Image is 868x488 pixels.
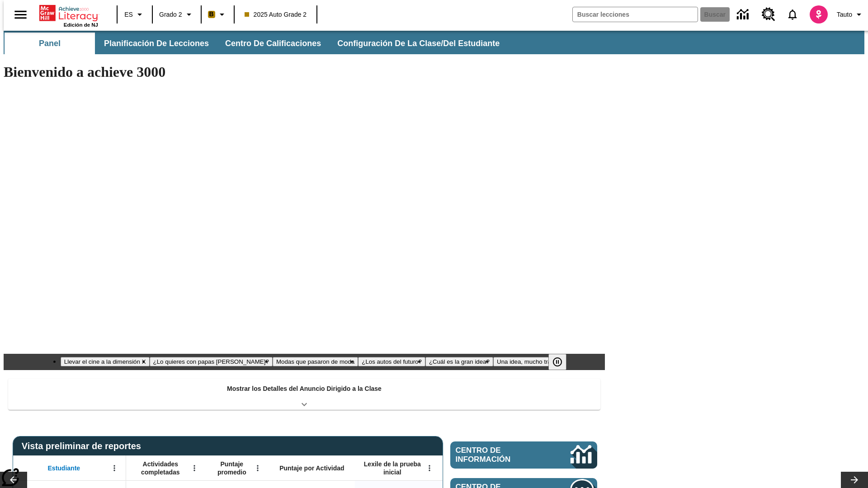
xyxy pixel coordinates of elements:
[573,7,698,22] input: Buscar campo
[124,10,133,19] span: ES
[359,460,425,476] span: Lexile de la prueba inicial
[22,441,146,451] span: Vista preliminar de reportes
[4,31,864,54] div: Subbarra de navegación
[425,357,493,366] button: Diapositiva 5 ¿Cuál es la gran idea?
[39,3,98,28] div: Portada
[548,354,566,370] button: Pausar
[131,460,190,476] span: Actividades completadas
[493,357,566,366] button: Diapositiva 6 Una idea, mucho trabajo
[837,10,852,19] span: Tauto
[39,4,98,22] a: Portada
[204,6,231,23] button: Boost El color de la clase es anaranjado claro. Cambiar el color de la clase.
[251,461,264,475] button: Abrir menú
[273,357,358,366] button: Diapositiva 3 Modas que pasaron de moda
[108,461,121,475] button: Abrir menú
[156,6,198,23] button: Grado: Grado 2, Elige un grado
[423,461,436,475] button: Abrir menú
[781,3,804,26] a: Notificaciones
[358,357,425,366] button: Diapositiva 4 ¿Los autos del futuro?
[210,460,254,476] span: Puntaje promedio
[188,461,201,475] button: Abrir menú
[330,33,507,54] button: Configuración de la clase/del estudiante
[8,379,600,410] div: Mostrar los Detalles del Anuncio Dirigido a la Clase
[48,464,80,472] span: Estudiante
[64,22,98,28] span: Edición de NJ
[227,384,382,394] p: Mostrar los Detalles del Anuncio Dirigido a la Clase
[833,6,868,23] button: Perfil/Configuración
[120,6,149,23] button: Lenguaje: ES, Selecciona un idioma
[279,464,344,472] span: Puntaje por Actividad
[731,2,756,27] a: Centro de información
[4,64,605,80] h1: Bienvenido a achieve 3000
[61,357,150,366] button: Diapositiva 1 Llevar el cine a la dimensión X
[5,33,95,54] button: Panel
[548,354,576,370] div: Pausar
[756,2,781,27] a: Centro de recursos, Se abrirá en una pestaña nueva.
[218,33,328,54] button: Centro de calificaciones
[7,1,34,28] button: Abrir el menú lateral
[810,5,828,23] img: avatar image
[804,3,833,26] button: Escoja un nuevo avatar
[97,33,216,54] button: Planificación de lecciones
[4,33,508,54] div: Subbarra de navegación
[159,10,182,19] span: Grado 2
[450,441,597,469] a: Centro de información
[209,9,214,20] span: B
[841,472,868,488] button: Carrusel de lecciones, seguir
[245,10,307,19] span: 2025 Auto Grade 2
[150,357,273,366] button: Diapositiva 2 ¿Lo quieres con papas fritas?
[456,446,540,464] span: Centro de información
